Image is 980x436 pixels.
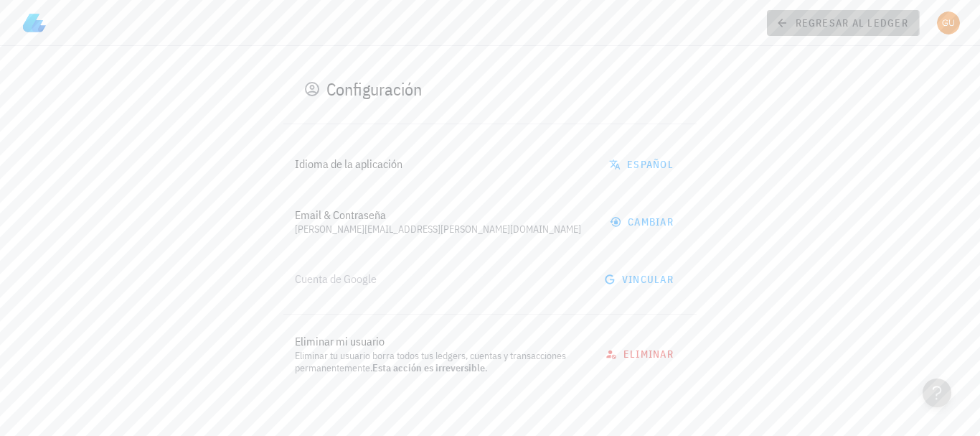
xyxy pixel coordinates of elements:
[326,78,422,101] div: Configuración
[767,10,920,36] a: regresar al ledger
[295,223,590,236] div: [PERSON_NAME][EMAIL_ADDRESS][PERSON_NAME][DOMAIN_NAME]
[778,17,908,29] span: regresar al ledger
[612,158,674,171] span: Español
[613,215,674,228] span: cambiar
[608,348,674,361] span: eliminar
[295,335,585,348] div: Eliminar mi usuario
[372,361,485,374] span: Esta acción es irreversible
[295,208,590,222] div: Email & Contraseña
[295,350,585,374] div: Eliminar tu usuario borra todos tus ledgers, cuentas y transacciones permanentemente. .
[23,11,46,34] img: LedgiFi
[600,152,685,177] button: Español
[597,341,685,367] button: eliminar
[601,209,685,235] button: cambiar
[295,157,589,171] div: Idioma de la aplicación
[937,11,960,34] div: avatar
